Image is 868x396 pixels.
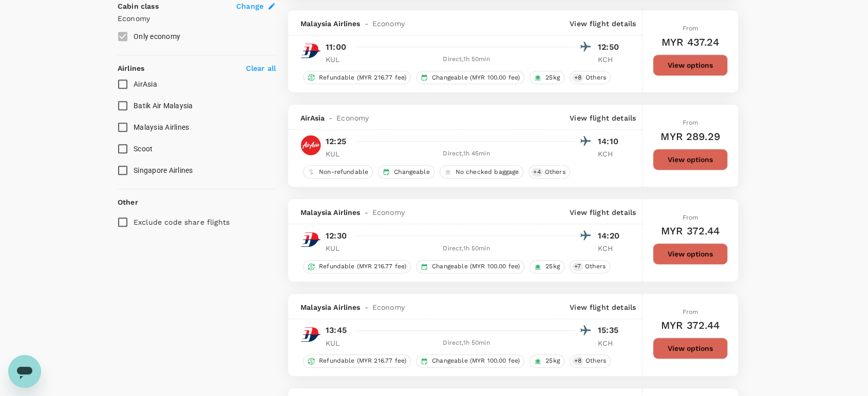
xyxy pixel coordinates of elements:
h6: MYR 289.29 [661,128,720,145]
p: KUL [326,149,351,159]
span: Malaysia Airlines [300,18,361,29]
p: Exclude code share flights [134,217,230,227]
iframe: Button to launch messaging window [8,355,41,388]
p: 13:45 [326,324,347,336]
span: Economy [372,207,405,217]
p: 11:00 [326,41,346,53]
div: Changeable (MYR 100.00 fee) [416,354,524,368]
span: Economy [372,18,405,29]
div: Direct , 1h 50min [357,54,575,65]
div: Refundable (MYR 216.77 fee) [303,354,411,368]
span: + 8 [572,357,583,365]
span: Changeable (MYR 100.00 fee) [428,262,524,271]
span: - [361,302,372,312]
div: Direct , 1h 45min [357,149,575,159]
p: Economy [118,13,276,24]
strong: Cabin class [118,2,159,10]
span: - [325,113,336,123]
span: Change [236,1,263,11]
div: Changeable (MYR 100.00 fee) [416,260,524,273]
div: +4Others [529,165,570,179]
div: Changeable (MYR 100.00 fee) [416,71,524,84]
span: 25kg [541,73,564,82]
div: Direct , 1h 50min [357,244,575,254]
span: Malaysia Airlines [134,123,189,131]
p: 15:35 [598,324,624,336]
p: View flight details [570,18,636,29]
span: 25kg [541,357,564,365]
div: 25kg [530,354,564,368]
span: AirAsia [134,80,157,88]
p: Other [118,197,138,207]
span: Scoot [134,145,153,153]
span: 25kg [541,262,564,271]
div: +8Others [570,71,611,84]
p: View flight details [570,113,636,123]
button: View options [653,54,728,76]
div: No checked baggage [440,165,524,179]
div: +8Others [570,354,611,368]
span: Batik Air Malaysia [134,102,193,110]
button: View options [653,243,728,265]
p: 14:10 [598,135,624,148]
h6: MYR 372.44 [661,317,720,333]
span: Refundable (MYR 216.77 fee) [315,357,410,365]
span: AirAsia [300,113,325,123]
p: 14:20 [598,230,624,242]
span: No checked baggage [451,168,523,176]
strong: Airlines [118,64,144,72]
p: KCH [598,338,624,348]
button: View options [653,149,728,170]
span: Economy [372,302,405,312]
span: - [361,18,372,29]
span: Changeable (MYR 100.00 fee) [428,73,524,82]
h6: MYR 437.24 [662,34,720,50]
span: From [683,119,699,126]
div: Non-refundable [303,165,373,179]
span: - [361,207,372,217]
p: KCH [598,54,624,65]
span: From [683,25,699,32]
span: Malaysia Airlines [300,207,361,217]
span: Economy [336,113,369,123]
span: + 4 [531,168,542,176]
span: Singapore Airlines [134,166,193,174]
span: Changeable [390,168,434,176]
img: MH [300,41,321,61]
span: Refundable (MYR 216.77 fee) [315,262,410,271]
img: MH [300,324,321,345]
span: From [683,308,699,315]
span: Malaysia Airlines [300,302,361,312]
div: Refundable (MYR 216.77 fee) [303,71,411,84]
p: KCH [598,149,624,159]
p: KUL [326,243,351,253]
span: Non-refundable [315,168,372,176]
p: KUL [326,338,351,348]
img: AK [300,135,321,155]
div: Refundable (MYR 216.77 fee) [303,260,411,273]
div: Changeable [378,165,435,179]
span: Others [581,357,610,365]
p: Clear all [246,63,276,73]
span: Only economy [134,32,180,41]
span: Refundable (MYR 216.77 fee) [315,73,410,82]
span: + 7 [572,262,583,271]
img: MH [300,229,321,250]
p: View flight details [570,207,636,217]
span: Changeable (MYR 100.00 fee) [428,357,524,365]
span: Others [581,73,610,82]
span: From [683,214,699,221]
div: Direct , 1h 50min [357,338,575,348]
span: Others [581,262,610,271]
p: 12:50 [598,41,624,53]
button: View options [653,338,728,359]
p: KUL [326,54,351,65]
span: + 8 [572,73,583,82]
div: 25kg [530,260,564,273]
h6: MYR 372.44 [661,223,720,239]
span: Others [541,168,570,176]
div: +7Others [570,260,610,273]
p: 12:30 [326,230,347,242]
p: View flight details [570,302,636,312]
p: 12:25 [326,135,346,148]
